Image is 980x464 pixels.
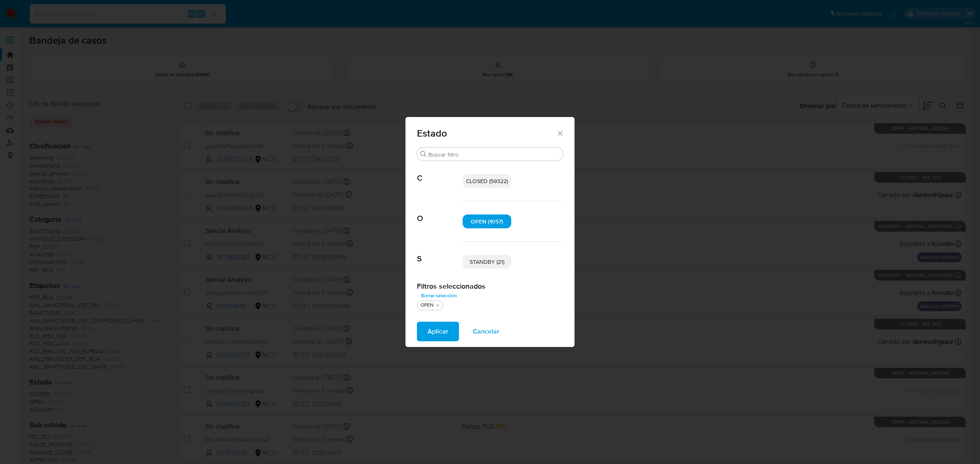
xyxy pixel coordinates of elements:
[420,151,427,157] button: Buscar
[428,323,448,340] span: Aplicar
[417,322,459,341] button: Aplicar
[471,217,503,225] span: OPEN (1057)
[556,129,563,137] button: Cerrar
[421,292,457,300] span: Borrar selección
[463,214,511,228] div: OPEN (1057)
[462,322,510,341] button: Cancelar
[417,161,463,183] span: C
[434,302,441,309] button: quitar OPEN
[463,255,511,269] div: STANDBY (21)
[417,242,463,264] span: S
[417,128,556,138] span: Estado
[466,177,508,185] span: CLOSED (59322)
[473,323,499,340] span: Cancelar
[470,258,504,266] span: STANDBY (21)
[419,302,435,309] div: OPEN
[463,174,511,188] div: CLOSED (59322)
[417,291,461,300] button: Borrar selección
[428,151,560,158] input: Buscar filtro
[417,201,463,223] span: O
[417,282,563,291] h2: Filtros seleccionados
